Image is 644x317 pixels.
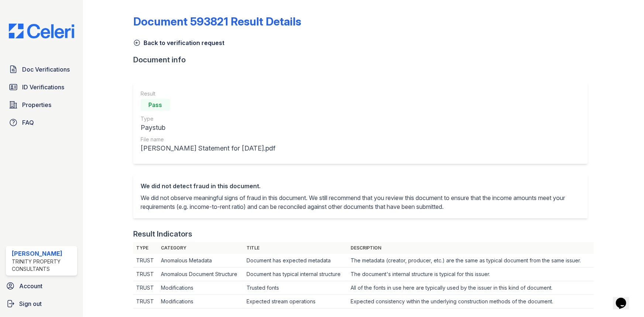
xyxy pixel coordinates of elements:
[3,279,80,293] a: Account
[6,80,77,94] a: ID Verifications
[133,15,301,28] a: Document 593821 Result Details
[158,242,244,254] th: Category
[141,182,581,190] div: We did not detect fraud in this document.
[141,90,275,97] div: Result
[6,97,77,112] a: Properties
[141,115,275,123] div: Type
[3,296,80,311] a: Sign out
[133,229,192,239] div: Result Indicators
[133,68,189,80] a: Original file
[6,115,77,130] a: FAQ
[244,295,348,309] td: Expected stream operations
[158,268,244,281] td: Anomalous Document Structure
[244,254,348,268] td: Document has expected metadata
[133,242,158,254] th: Type
[613,287,637,310] iframe: chat widget
[141,123,275,133] div: Paystub
[348,281,594,295] td: All of the fonts in use here are typically used by the issuer in this kind of document.
[133,254,158,268] td: TRUST
[133,281,158,295] td: TRUST
[244,242,348,254] th: Title
[348,254,594,268] td: The metadata (creator, producer, etc.) are the same as typical document from the same issuer.
[22,65,70,74] span: Doc Verifications
[348,295,594,309] td: Expected consistency within the underlying construction methods of the document.
[141,136,275,143] div: File name
[22,100,51,109] span: Properties
[133,38,224,47] a: Back to verification request
[3,24,80,38] img: CE_Logo_Blue-a8612792a0a2168367f1c8372b55b34899dd931a85d93a1a3d3e32e68fde9ad4.png
[348,268,594,281] td: The document's internal structure is typical for this issuer.
[141,99,170,111] div: Pass
[133,55,594,65] div: Document info
[22,118,34,127] span: FAQ
[133,268,158,281] td: TRUST
[19,282,42,290] span: Account
[12,249,74,258] div: [PERSON_NAME]
[6,62,77,77] a: Doc Verifications
[133,295,158,309] td: TRUST
[158,295,244,309] td: Modifications
[158,281,244,295] td: Modifications
[22,83,64,92] span: ID Verifications
[141,193,581,211] p: We did not observe meaningful signs of fraud in this document. We still recommend that you review...
[158,254,244,268] td: Anomalous Metadata
[12,258,74,273] div: Trinity Property Consultants
[19,299,42,308] span: Sign out
[141,143,275,154] div: [PERSON_NAME] Statement for [DATE].pdf
[348,242,594,254] th: Description
[244,268,348,281] td: Document has typical internal structure
[244,281,348,295] td: Trusted fonts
